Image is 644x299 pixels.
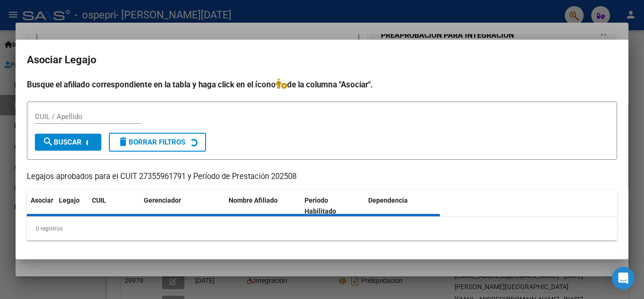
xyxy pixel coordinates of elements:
[140,190,225,222] datatable-header-cell: Gerenciador
[35,134,101,151] button: Buscar
[59,196,80,204] span: Legajo
[368,196,408,204] span: Dependencia
[301,190,364,222] datatable-header-cell: Periodo Habilitado
[229,196,278,204] span: Nombre Afiliado
[27,78,617,91] h4: Busque el afiliado correspondiente en la tabla y haga click en el ícono de la columna "Asociar".
[27,51,617,69] h2: Asociar Legajo
[42,136,54,147] mat-icon: search
[42,138,82,146] span: Buscar
[92,196,106,204] span: CUIL
[109,133,206,152] button: Borrar Filtros
[27,217,617,240] div: 0 registros
[117,136,129,147] mat-icon: delete
[27,171,617,183] p: Legajos aprobados para el CUIT 27355961791 y Período de Prestación 202508
[144,196,181,204] span: Gerenciador
[305,196,336,215] span: Periodo Habilitado
[364,190,440,222] datatable-header-cell: Dependencia
[117,138,185,146] span: Borrar Filtros
[31,196,53,204] span: Asociar
[55,190,88,222] datatable-header-cell: Legajo
[27,190,55,222] datatable-header-cell: Asociar
[225,190,301,222] datatable-header-cell: Nombre Afiliado
[88,190,140,222] datatable-header-cell: CUIL
[612,267,635,290] div: Open Intercom Messenger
